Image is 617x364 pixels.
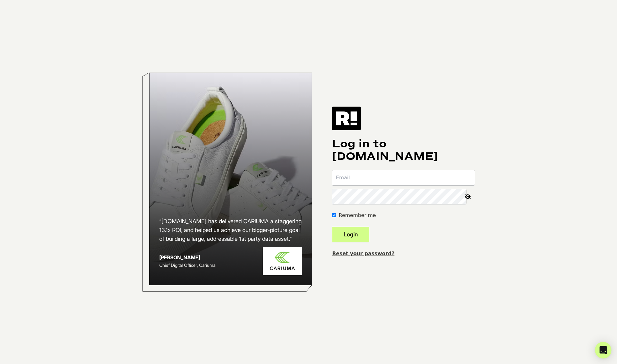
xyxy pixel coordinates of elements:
img: Cariuma [263,247,302,276]
h2: “[DOMAIN_NAME] has delivered CARIUMA a staggering 13.1x ROI, and helped us achieve our bigger-pic... [159,217,302,243]
img: Retention.com [332,107,361,130]
h1: Log in to [DOMAIN_NAME] [332,138,475,163]
div: Open Intercom Messenger [595,342,612,359]
span: Chief Digital Officer, Cariuma [159,262,215,268]
label: Remember me [339,212,376,219]
input: Email [332,170,475,185]
a: Reset your password? [332,251,394,256]
strong: [PERSON_NAME] [159,254,200,261]
button: Login [332,227,369,242]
